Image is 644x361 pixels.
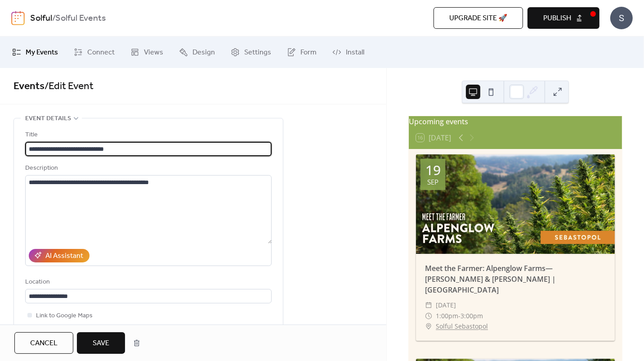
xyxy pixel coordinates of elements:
span: Event details [25,113,71,124]
div: AI Assistant [45,251,83,262]
div: S [610,7,633,29]
a: Form [280,40,323,64]
div: Upcoming events [409,116,622,127]
span: Views [144,47,163,58]
div: Title [25,130,270,140]
span: Connect [87,47,115,58]
a: Connect [67,40,121,64]
div: Sep [427,179,438,185]
span: Settings [244,47,271,58]
span: 3:00pm [461,311,483,321]
span: My Events [26,47,58,58]
span: [DATE] [436,300,456,311]
span: / Edit Event [45,77,94,96]
div: ​ [425,311,432,321]
div: Description [25,163,270,174]
div: ​ [425,300,432,311]
div: Location [25,277,270,288]
div: ​ [425,321,432,332]
a: Settings [224,40,278,64]
button: Save [77,332,125,354]
a: Events [13,77,45,96]
button: Publish [528,7,599,29]
span: Cancel [30,338,58,349]
a: Views [124,40,170,64]
span: Save [93,338,109,349]
a: Solful [30,10,52,27]
a: My Events [5,40,65,64]
a: Design [172,40,222,64]
span: Link to Google Maps [36,311,93,321]
span: Upgrade site 🚀 [449,13,507,24]
span: Install [346,47,364,58]
div: 19 [425,163,441,177]
span: - [458,311,461,321]
a: Solful Sebastopol [436,321,488,332]
button: Cancel [14,332,73,354]
div: Meet the Farmer: Alpenglow Farms— [PERSON_NAME] & [PERSON_NAME] | [GEOGRAPHIC_DATA] [416,263,615,295]
span: 1:00pm [436,311,458,321]
span: Publish [543,13,571,24]
b: / [52,10,55,27]
button: Upgrade site 🚀 [434,7,523,29]
b: Solful Events [55,10,106,27]
img: logo [11,11,25,25]
a: Install [326,40,371,64]
span: Form [300,47,317,58]
button: AI Assistant [29,249,89,262]
span: Design [192,47,215,58]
